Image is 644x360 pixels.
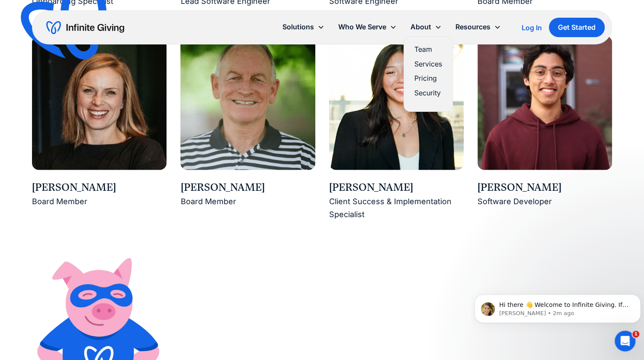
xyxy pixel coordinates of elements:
iframe: Intercom notifications message [471,276,644,337]
a: home [46,21,124,35]
a: Get Started [549,18,605,37]
div: Client Success & Implementation Specialist [329,195,464,221]
a: Pricing [414,73,442,84]
div: Who We Serve [331,18,404,36]
div: Resources [455,21,490,33]
div: Software Developer [477,195,612,208]
span: 1 [632,331,639,338]
div: [PERSON_NAME] [32,180,167,195]
div: Log In [522,24,542,31]
div: Resources [449,18,508,36]
div: Who We Serve [338,21,386,33]
div: About [404,18,449,36]
a: Team [414,44,442,55]
a: Log In [522,22,542,33]
nav: About [404,36,453,112]
a: Security [414,87,442,99]
div: Board Member [180,195,315,208]
div: Solutions [282,21,314,33]
div: [PERSON_NAME] [180,180,315,195]
div: Board Member [32,195,167,208]
div: About [410,21,431,33]
a: Services [414,58,442,70]
div: Solutions [276,18,331,36]
div: [PERSON_NAME] [329,180,464,195]
iframe: Intercom live chat [615,331,635,351]
div: [PERSON_NAME] [477,180,612,195]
